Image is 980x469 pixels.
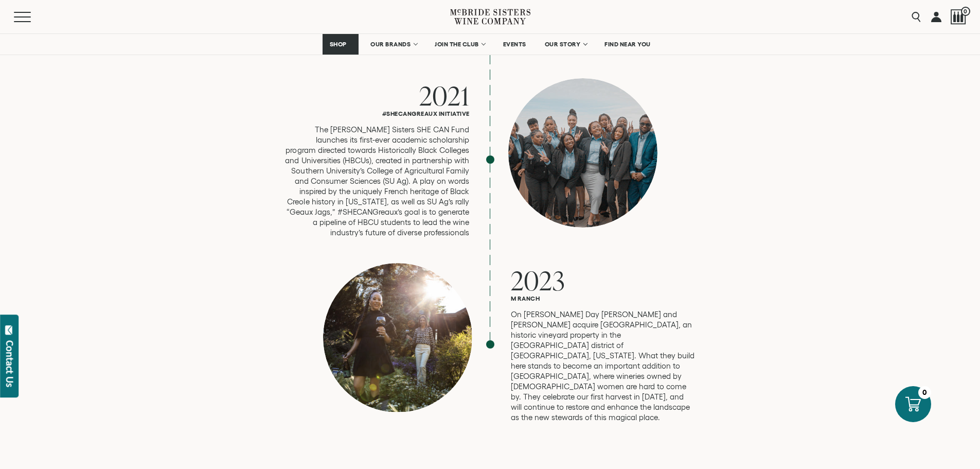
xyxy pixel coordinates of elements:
p: On [PERSON_NAME] Day [PERSON_NAME] and [PERSON_NAME] acquire [GEOGRAPHIC_DATA], an historic viney... [511,309,696,423]
a: OUR STORY [538,34,593,55]
p: The [PERSON_NAME] Sisters SHE CAN Fund launches its first-ever academic scholarship program direc... [284,125,470,238]
span: EVENTS [503,41,526,48]
span: OUR STORY [545,41,581,48]
h6: M Ranch [511,295,696,302]
a: FIND NEAR YOU [598,34,657,55]
span: FIND NEAR YOU [604,41,651,48]
a: SHOP [323,34,359,55]
span: 0 [961,7,970,16]
a: JOIN THE CLUB [428,34,491,55]
a: OUR BRANDS [364,34,423,55]
span: 2021 [419,78,470,113]
span: JOIN THE CLUB [435,41,479,48]
span: 2023 [511,263,565,298]
div: 0 [918,386,931,399]
span: SHOP [329,41,347,48]
div: Contact Us [5,340,15,387]
span: OUR BRANDS [370,41,411,48]
h6: #SHECANGreaux Initiative [284,110,470,117]
button: Mobile Menu Trigger [14,12,51,22]
a: EVENTS [496,34,533,55]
